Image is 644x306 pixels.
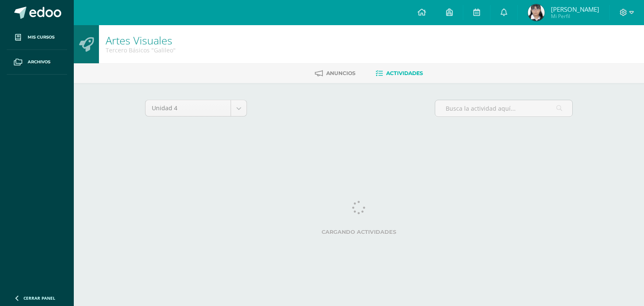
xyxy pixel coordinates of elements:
span: Mis cursos [28,34,55,41]
img: f133058c8d778e86636dc9693ed7cb68.png [528,4,545,21]
span: Actividades [386,70,423,76]
a: Archivos [7,50,67,75]
a: Actividades [376,67,423,80]
span: Unidad 4 [152,100,224,116]
span: Mi Perfil [551,13,599,20]
h1: Artes Visuales [106,34,176,46]
span: Cerrar panel [23,295,55,301]
a: Anuncios [315,67,356,80]
input: Busca la actividad aquí... [435,100,572,117]
a: Unidad 4 [145,100,247,116]
a: Mis cursos [7,25,67,50]
span: Archivos [28,59,50,65]
a: Artes Visuales [106,33,172,47]
span: [PERSON_NAME] [551,5,599,13]
span: Anuncios [326,70,356,76]
label: Cargando actividades [145,229,573,235]
div: Tercero Básicos 'Galileo' [106,46,176,54]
